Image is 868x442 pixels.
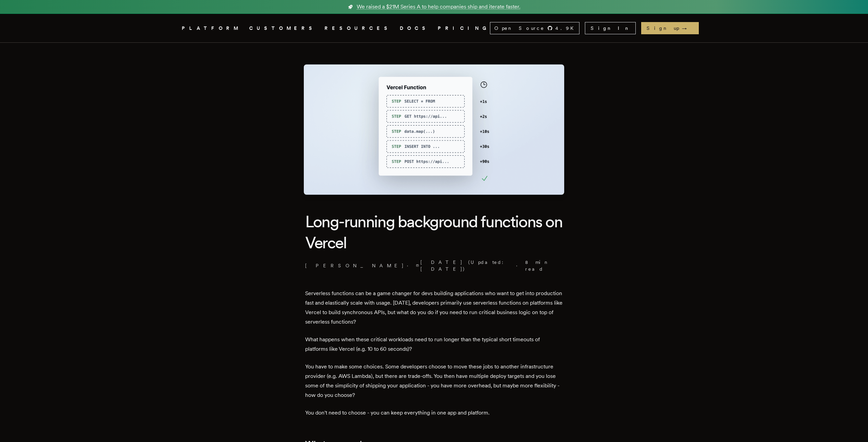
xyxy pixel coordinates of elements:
[182,24,241,33] button: PLATFORM
[305,335,563,354] p: What happens when these critical workloads need to run longer than the typical short timeouts of ...
[585,22,636,34] a: Sign In
[357,3,520,11] span: We raised a $21M Series A to help companies ship and iterate faster.
[682,25,693,32] span: →
[438,24,490,33] a: PRICING
[555,25,578,32] span: 4.9 K
[305,211,563,253] h1: Long-running background functions on Vercel
[305,362,563,400] p: You have to make some choices. Some developers choose to move these jobs to another infrastructur...
[324,24,392,33] button: RESOURCES
[305,262,404,269] a: [PERSON_NAME]
[163,14,705,42] nav: Global
[305,408,563,418] p: You don't need to choose - you can keep everything in one app and platform.
[305,289,563,327] p: Serverless functions can be a game changer for devs building applications who want to get into pr...
[641,22,699,34] a: Sign up
[249,24,316,33] a: CUSTOMERS
[525,259,559,272] span: 8 min read
[305,259,563,272] p: · ·
[304,64,564,195] img: Featured image for Long-running background functions on Vercel blog post
[416,259,513,272] span: [DATE] (Updated: [DATE] )
[494,25,545,32] span: Open Source
[400,24,430,33] a: DOCS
